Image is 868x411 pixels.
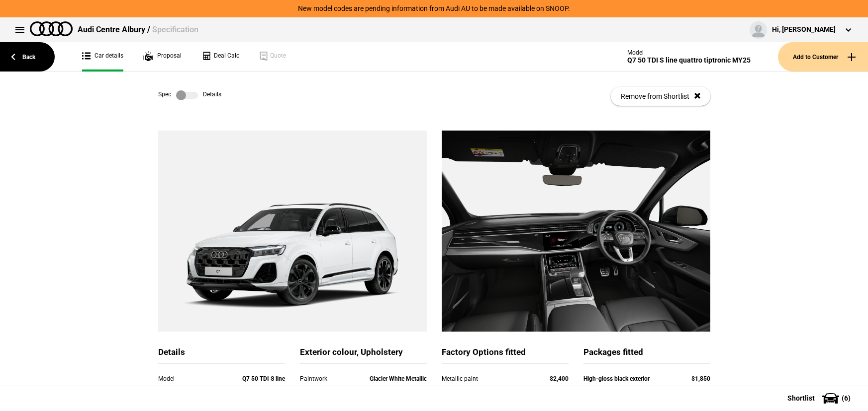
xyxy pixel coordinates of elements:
div: Model [627,49,751,56]
button: Remove from Shortlist [611,87,710,106]
div: Audi Centre Albury / [78,24,198,35]
strong: Q7 50 TDI S line quattro tiptronic MY25 [242,375,285,403]
strong: High-gloss black exterior package [583,375,650,392]
div: Paintwork [300,374,351,384]
div: Spec Details [158,90,221,100]
div: Packages fitted [583,346,710,364]
div: Exterior colour, Upholstery [300,346,427,364]
button: Shortlist(6) [772,386,868,411]
button: Add to Customer [778,42,868,71]
a: Proposal [143,42,182,71]
div: Metallic paint [442,374,531,384]
a: Car details [82,42,123,71]
div: Q7 50 TDI S line quattro tiptronic MY25 [627,56,751,65]
span: ( 6 ) [842,395,851,402]
a: Deal Calc [201,42,239,71]
strong: Glacier White Metallic [370,375,427,382]
div: Factory Options fitted [442,346,569,364]
span: Shortlist [787,395,815,402]
div: Hi, [PERSON_NAME] [772,25,836,35]
img: audi.png [30,21,73,36]
div: Model [158,374,234,384]
span: Specification [152,25,198,34]
strong: $2,400 [550,375,569,382]
strong: $1,850 [691,375,710,382]
div: Details [158,346,285,364]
